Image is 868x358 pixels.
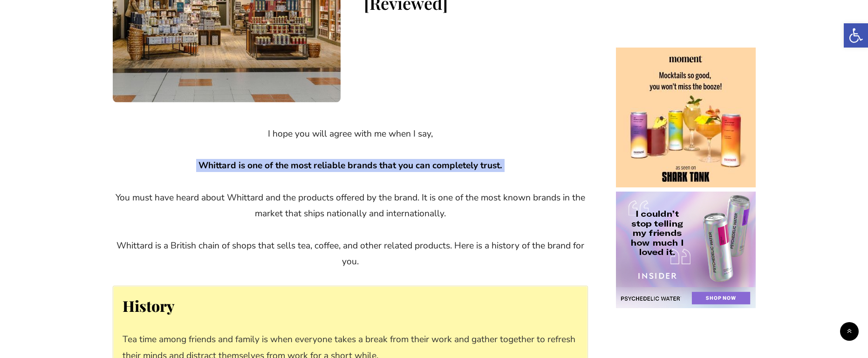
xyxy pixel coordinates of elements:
strong: Whittard is one of the most reliable brands that you can completely trust. [198,159,502,172]
strong: History [123,296,175,316]
p: Whittard is a British chain of shops that sells tea, coffee, and other related products. Here is ... [113,238,588,270]
p: You must have heard about Whittard and the products offered by the brand. It is one of the most k... [113,190,588,222]
img: cshow.php [616,48,756,187]
p: I hope you will agree with me when I say, [113,126,588,142]
img: cshow.php [616,192,756,308]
